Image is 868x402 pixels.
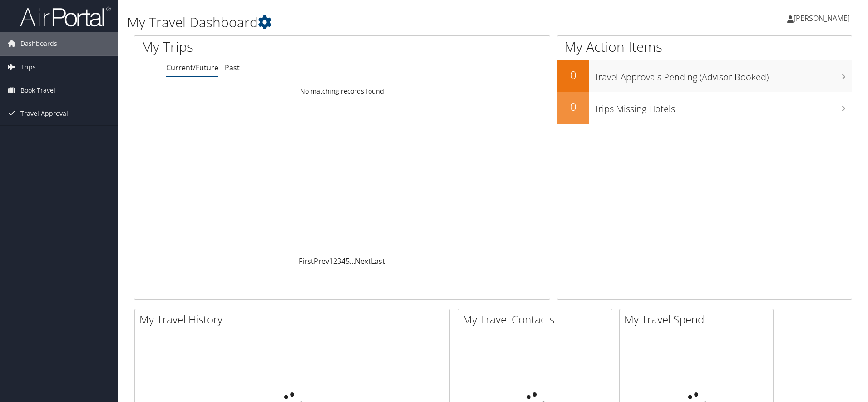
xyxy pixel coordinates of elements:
a: First [299,256,314,266]
a: Next [355,256,371,266]
a: 0Trips Missing Hotels [557,92,852,124]
h1: My Travel Dashboard [127,13,615,32]
a: Prev [314,256,329,266]
a: Current/Future [166,63,218,73]
span: … [350,256,355,266]
a: 3 [337,256,341,266]
h2: 0 [557,67,589,83]
h2: My Travel Spend [624,312,773,327]
a: 5 [345,256,350,266]
h2: My Travel History [139,312,449,327]
h2: My Travel Contacts [463,312,612,327]
a: 1 [329,256,333,266]
img: airportal-logo.png [20,6,111,27]
h3: Travel Approvals Pending (Advisor Booked) [594,66,852,84]
a: Past [225,63,240,73]
a: 2 [333,256,337,266]
a: 4 [341,256,345,266]
td: No matching records found [134,83,550,99]
span: Dashboards [20,32,57,55]
a: 0Travel Approvals Pending (Advisor Booked) [557,60,852,92]
a: [PERSON_NAME] [787,5,859,32]
h2: 0 [557,99,589,114]
span: Travel Approval [20,102,68,125]
span: Book Travel [20,79,55,102]
h3: Trips Missing Hotels [594,98,852,115]
a: Last [371,256,385,266]
span: [PERSON_NAME] [794,13,850,23]
h1: My Trips [141,37,370,56]
span: Trips [20,56,36,79]
h1: My Action Items [557,37,852,56]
